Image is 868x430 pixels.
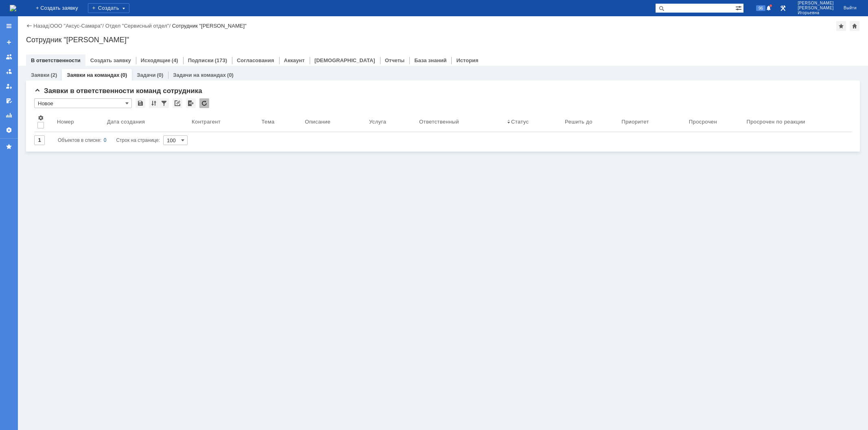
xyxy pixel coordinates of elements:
div: Тема [262,119,275,125]
th: Статус [504,111,562,132]
a: Отчеты [2,109,15,122]
i: Строк на странице: [58,135,160,145]
div: Сотрудник "[PERSON_NAME]" [172,23,247,29]
div: Сортировка... [149,98,159,108]
span: Расширенный поиск [735,4,743,11]
div: Создать [88,3,129,13]
span: 96 [756,5,765,11]
div: Решить до [565,119,593,125]
a: Аккаунт [284,57,305,63]
span: Заявки в ответственности команд сотрудника [34,87,202,95]
a: Отдел "Сервисный отдел" [105,23,169,29]
a: Перейти на домашнюю страницу [10,5,16,11]
div: Скопировать ссылку на список [173,98,182,108]
div: (0) [157,72,163,78]
span: Объектов в списке: [58,137,101,143]
div: / [50,23,105,29]
th: Тема [258,111,302,132]
div: Обновлять список [199,98,209,108]
a: Заявки на командах [2,50,15,63]
div: Ответственный [419,119,459,125]
div: Сохранить вид [136,98,145,108]
span: Игорьевна [798,11,834,15]
span: [PERSON_NAME] [798,1,834,6]
th: Услуга [366,111,416,132]
a: Мои согласования [2,94,15,107]
a: Задачи [137,72,155,78]
div: Экспорт списка [186,98,196,108]
div: Фильтрация... [159,98,169,108]
div: (2) [50,72,57,78]
div: Контрагент [192,119,221,125]
a: Задачи на командах [173,72,226,78]
a: Создать заявку [90,57,131,63]
th: Номер [54,111,104,132]
div: Сотрудник "[PERSON_NAME]" [26,36,860,44]
div: Просрочен [689,119,717,125]
div: Номер [57,119,74,125]
div: Приоритет [621,119,649,125]
div: (0) [227,72,234,78]
a: Заявки на командах [67,72,119,78]
a: Подписки [188,57,214,63]
a: В ответственности [31,57,81,63]
img: logo [10,5,16,11]
th: Дата создания [104,111,188,132]
div: / [105,23,172,29]
th: Контрагент [188,111,258,132]
div: Статус [511,119,529,125]
a: История [456,57,478,63]
th: Приоритет [618,111,686,132]
div: | [48,22,50,28]
a: Настройки [2,124,15,137]
span: Настройки [37,115,44,121]
div: 0 [104,135,107,145]
div: Дата создания [107,119,145,125]
a: Мои заявки [2,80,15,93]
a: Перейти в интерфейс администратора [778,3,788,13]
div: Услуга [369,119,386,125]
div: Добавить в избранное [836,21,846,31]
a: Заявки [31,72,49,78]
div: (0) [120,72,127,78]
div: Описание [305,119,330,125]
a: [DEMOGRAPHIC_DATA] [315,57,375,63]
a: Согласования [237,57,274,63]
a: База знаний [414,57,446,63]
a: Назад [33,23,48,29]
div: (173) [215,57,227,63]
span: [PERSON_NAME] [798,6,834,11]
a: Отчеты [385,57,405,63]
a: Создать заявку [2,36,15,49]
th: Ответственный [416,111,504,132]
a: Исходящие [141,57,171,63]
div: (4) [172,57,178,63]
a: ООО "Аксус-Самара" [50,23,103,29]
div: Сделать домашней страницей [850,21,859,31]
a: Заявки в моей ответственности [2,65,15,78]
div: Просрочен по реакции [746,119,805,125]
